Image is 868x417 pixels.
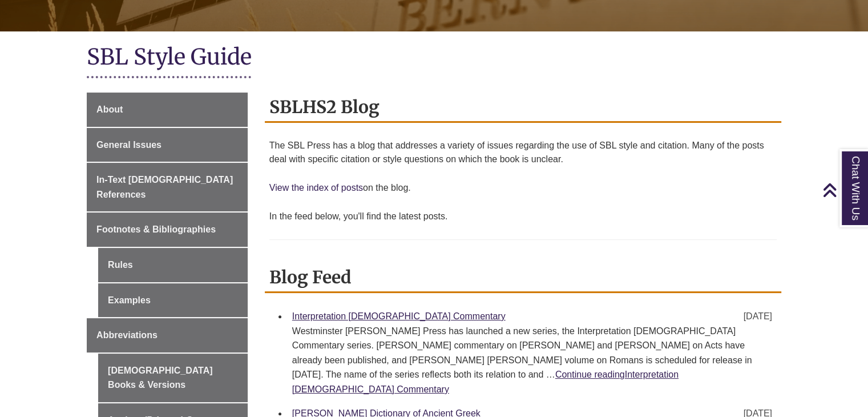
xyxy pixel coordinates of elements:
span: [DATE] [744,309,772,324]
h1: SBL Style Guide [87,43,781,73]
span: In-Text [DEMOGRAPHIC_DATA] References [96,175,233,199]
span: Footnotes & Bibliographies [96,224,216,234]
h2: SBLHS2 Blog [265,93,781,123]
a: View the index of posts [269,183,363,193]
a: Footnotes & Bibliographies [87,212,248,247]
a: Interpretation [DEMOGRAPHIC_DATA] Commentary [292,311,506,321]
a: About [87,93,248,127]
a: Abbreviations [87,318,248,352]
span: General Issues [96,140,162,150]
a: General Issues [87,128,248,162]
p: In the feed below, you'll find the latest posts. [269,205,777,228]
p: The SBL Press has a blog that addresses a variety of issues regarding the use of SBL style and ci... [269,134,777,171]
span: About [96,105,123,114]
a: Rules [98,248,248,282]
a: In-Text [DEMOGRAPHIC_DATA] References [87,163,248,211]
a: [DEMOGRAPHIC_DATA] Books & Versions [98,354,248,402]
a: Back to Top [822,182,865,198]
span: Abbreviations [96,330,158,340]
div: Westminster [PERSON_NAME] Press has launched a new series, the Interpretation [DEMOGRAPHIC_DATA] ... [292,324,772,397]
p: on the blog. [269,177,777,199]
h2: Blog Feed [265,263,781,293]
a: Examples [98,283,248,318]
